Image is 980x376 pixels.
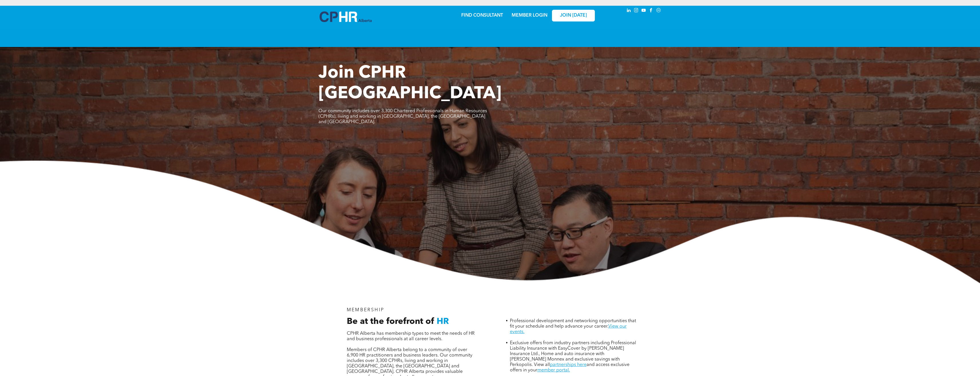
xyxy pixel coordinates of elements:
[641,7,647,15] a: youtube
[537,368,570,373] a: member portal.
[347,317,434,326] span: Be at the forefront of
[318,65,502,103] span: Join CPHR [GEOGRAPHIC_DATA]
[510,319,636,329] span: Professional development and networking opportunities that fit your schedule and help advance you...
[320,11,372,22] img: A blue and white logo for cp alberta
[626,7,632,15] a: linkedin
[656,7,662,15] a: Social network
[648,7,654,15] a: facebook
[512,13,547,18] a: MEMBER LOGIN
[550,363,587,367] a: partnerships here
[633,7,640,15] a: instagram
[461,13,503,18] a: FIND CONSULTANT
[510,341,636,367] span: Exclusive offers from industry partners including Professional Liability Insurance with EasyCover...
[347,331,475,341] span: CPHR Alberta has membership types to meet the needs of HR and business professionals at all caree...
[318,109,487,124] span: Our community includes over 3,300 Chartered Professionals in Human Resources (CPHRs), living and ...
[552,10,595,21] a: JOIN [DATE]
[510,324,627,334] a: View our events.
[560,13,587,18] span: JOIN [DATE]
[437,317,449,326] span: HR
[510,363,629,373] span: and access exclusive offers in your
[347,308,384,312] span: MEMBERSHIP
